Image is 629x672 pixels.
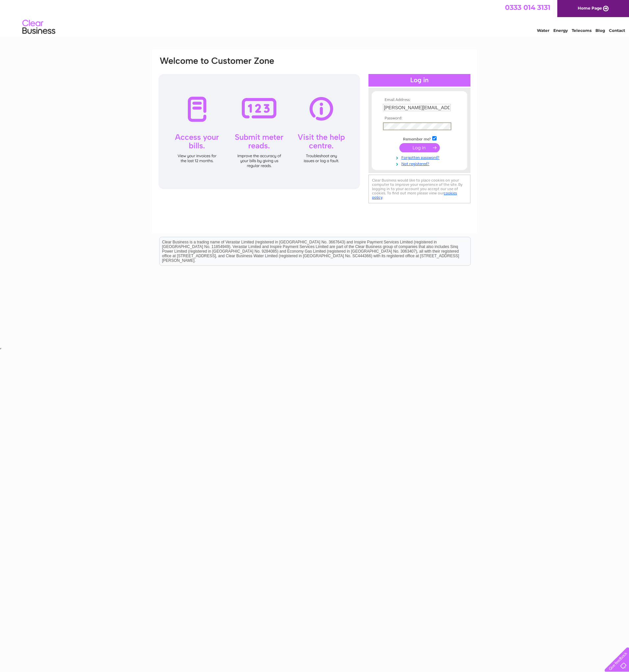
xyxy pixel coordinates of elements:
a: Forgotten password? [383,154,458,160]
input: Submit [399,143,440,152]
div: Clear Business is a trading name of Verastar Limited (registered in [GEOGRAPHIC_DATA] No. 3667643... [160,4,470,32]
th: Password: [381,116,458,121]
div: Clear Business would like to place cookies on your computer to improve your experience of the sit... [368,175,470,203]
a: Contact [609,28,625,33]
a: Water [537,28,549,33]
a: 0333 014 3131 [505,3,550,12]
a: Blog [595,28,605,33]
img: logo.png [22,17,56,37]
th: Email Address: [381,98,458,102]
a: cookies policy [372,191,457,200]
a: Not registered? [383,160,458,166]
a: Telecoms [572,28,591,33]
td: Remember me? [381,135,458,142]
a: Energy [553,28,568,33]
